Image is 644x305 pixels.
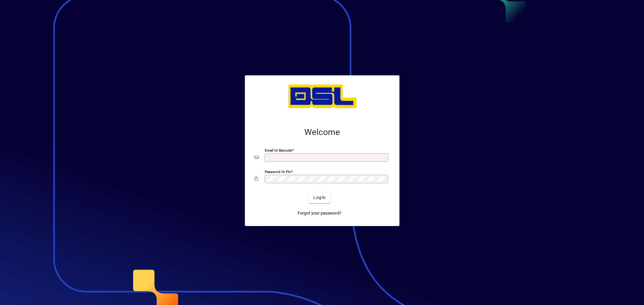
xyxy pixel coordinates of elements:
span: Login [313,194,326,201]
button: Login [309,192,331,203]
mat-label: Email or Barcode [265,148,292,152]
h2: Welcome [255,127,390,137]
span: Forgot your password? [298,210,341,216]
a: Forgot your password? [295,208,344,219]
mat-label: Password or Pin [265,169,291,174]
